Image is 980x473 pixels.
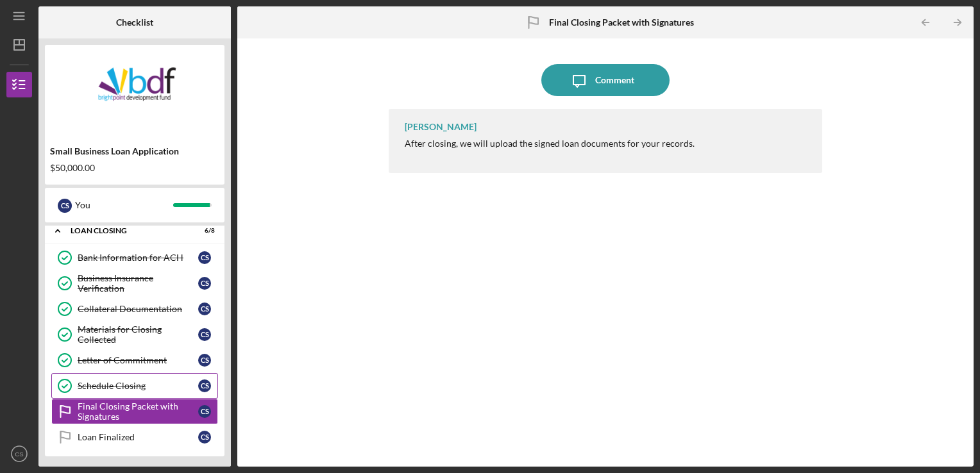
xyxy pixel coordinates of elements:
[51,373,218,399] a: Schedule ClosingCS
[75,194,173,216] div: You
[45,51,224,128] img: Product logo
[15,451,23,458] text: CS
[549,17,694,28] b: Final Closing Packet with Signatures
[51,424,218,450] a: Loan FinalizedCS
[78,355,198,365] div: Letter of Commitment
[192,227,215,235] div: 6 / 8
[198,379,211,392] div: C S
[78,304,198,314] div: Collateral Documentation
[198,405,211,418] div: C S
[51,270,218,296] a: Business Insurance VerificationCS
[198,277,211,290] div: C S
[50,163,219,173] div: $50,000.00
[58,199,72,213] div: C S
[198,303,211,315] div: C S
[198,328,211,341] div: C S
[78,273,198,294] div: Business Insurance Verification
[78,401,198,422] div: Final Closing Packet with Signatures
[595,64,634,96] div: Comment
[405,122,477,132] div: [PERSON_NAME]
[198,354,211,367] div: C S
[78,253,198,263] div: Bank Information for ACH
[198,251,211,264] div: C S
[78,324,198,345] div: Materials for Closing Collected
[71,227,183,235] div: Loan Closing
[51,399,218,424] a: Final Closing Packet with SignaturesCS
[51,296,218,322] a: Collateral DocumentationCS
[51,245,218,270] a: Bank Information for ACHCS
[198,431,211,444] div: C S
[405,138,695,149] div: After closing, we will upload the signed loan documents for your records.
[116,17,153,28] b: Checklist
[78,381,198,391] div: Schedule Closing
[6,441,32,467] button: CS
[541,64,670,96] button: Comment
[78,432,198,442] div: Loan Finalized
[51,347,218,373] a: Letter of CommitmentCS
[50,146,219,156] div: Small Business Loan Application
[51,322,218,347] a: Materials for Closing CollectedCS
